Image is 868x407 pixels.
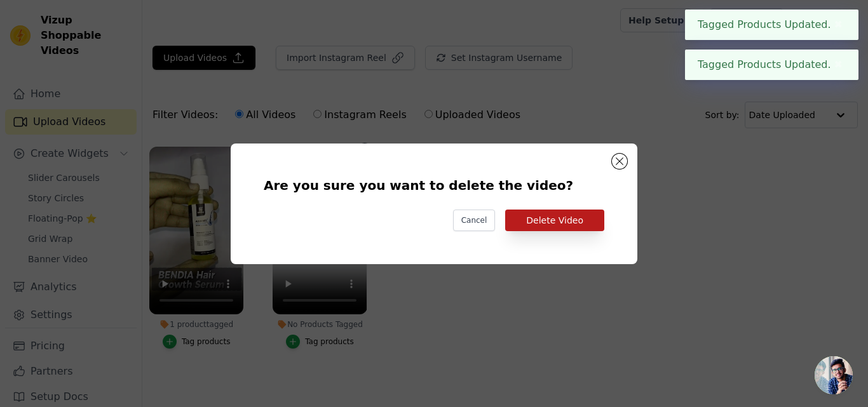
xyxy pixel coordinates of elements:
button: Close [831,17,846,32]
a: Open chat [815,356,853,394]
div: Are you sure you want to delete the video? [264,177,604,194]
button: Close modal [612,154,627,169]
div: Tagged Products Updated. [685,50,858,80]
button: Cancel [453,210,496,231]
div: Tagged Products Updated. [685,10,858,40]
button: Close [831,57,846,72]
button: Delete Video [505,210,604,231]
